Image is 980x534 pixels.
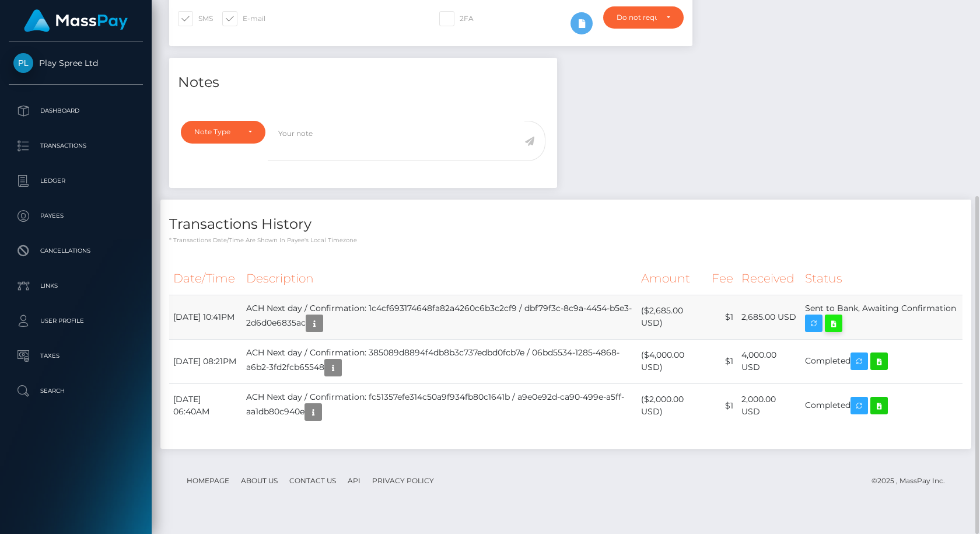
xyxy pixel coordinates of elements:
span: Play Spree Ltd [9,58,143,68]
td: ACH Next day / Confirmation: 385089d8894f4db8b3c737edbd0fcb7e / 06bd5534-1285-4868-a6b2-3fd2fcb65548 [242,339,637,383]
p: * Transactions date/time are shown in payee's local timezone [169,236,963,245]
div: Note Type [194,127,239,137]
td: 4,000.00 USD [737,339,801,383]
p: Dashboard [13,102,138,120]
td: [DATE] 06:40AM [169,383,242,428]
img: MassPay Logo [24,9,128,32]
button: Note Type [181,121,265,143]
td: Completed [801,339,963,383]
a: Contact Us [285,472,341,490]
a: Ledger [9,166,143,196]
td: $1 [708,339,737,383]
a: Dashboard [9,96,143,125]
p: Taxes [13,347,138,365]
td: $1 [708,383,737,428]
a: Cancellations [9,236,143,266]
td: 2,685.00 USD [737,295,801,339]
button: Do not require [603,6,684,29]
a: API [343,472,365,490]
h4: Transactions History [169,214,963,235]
th: Description [242,263,637,295]
td: 2,000.00 USD [737,383,801,428]
th: Received [737,263,801,295]
label: 2FA [439,11,474,26]
p: Cancellations [13,242,138,260]
a: Payees [9,201,143,231]
td: [DATE] 08:21PM [169,339,242,383]
th: Amount [637,263,708,295]
label: E-mail [222,11,265,26]
td: ACH Next day / Confirmation: 1c4cf693174648fa82a4260c6b3c2cf9 / dbf79f3c-8c9a-4454-b5e3-2d6d0e6835ac [242,295,637,339]
p: Transactions [13,137,138,155]
a: User Profile [9,306,143,336]
h4: Notes [178,72,548,93]
td: [DATE] 10:41PM [169,295,242,339]
div: Do not require [617,13,657,22]
td: ACH Next day / Confirmation: fc51357efe314c50a9f934fb80c1641b / a9e0e92d-ca90-499e-a5ff-aa1db80c940e [242,383,637,428]
p: Links [13,277,138,295]
td: $1 [708,295,737,339]
a: Homepage [182,472,234,490]
div: © 2025 , MassPay Inc. [871,474,954,487]
p: Ledger [13,172,138,190]
a: Links [9,271,143,301]
p: Search [13,382,138,400]
p: Payees [13,207,138,225]
label: SMS [178,11,213,26]
a: Search [9,376,143,406]
th: Date/Time [169,263,242,295]
a: Transactions [9,131,143,160]
td: Sent to Bank, Awaiting Confirmation [801,295,963,339]
td: ($2,685.00 USD) [637,295,708,339]
th: Fee [708,263,737,295]
p: User Profile [13,312,138,330]
td: ($4,000.00 USD) [637,339,708,383]
td: ($2,000.00 USD) [637,383,708,428]
a: Taxes [9,341,143,371]
a: Privacy Policy [367,472,439,490]
a: About Us [236,472,282,490]
th: Status [801,263,963,295]
img: Play Spree Ltd [13,53,33,73]
td: Completed [801,383,963,428]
